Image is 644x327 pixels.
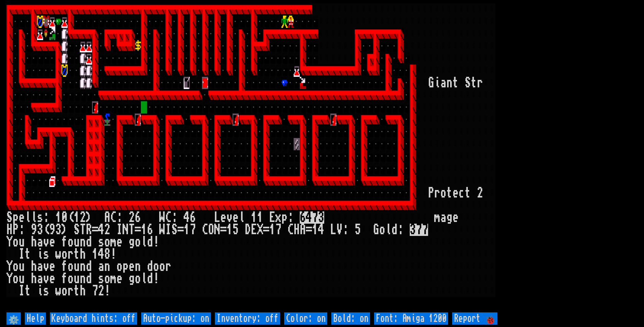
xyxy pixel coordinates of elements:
div: C [165,211,171,224]
div: u [74,236,80,248]
div: e [19,211,25,224]
div: d [147,236,153,248]
div: c [459,187,465,199]
div: o [68,260,74,273]
div: o [68,273,74,285]
input: Color: on [284,312,327,325]
div: ! [110,248,116,260]
div: t [25,285,31,297]
div: o [135,273,141,285]
div: 1 [184,224,190,236]
div: 1 [92,248,98,260]
div: 7 [275,224,281,236]
div: t [74,248,80,260]
div: S [74,224,80,236]
div: H [294,224,300,236]
div: N [214,224,220,236]
div: ! [153,236,159,248]
div: ! [104,285,110,297]
div: f [61,260,68,273]
div: o [13,273,19,285]
div: o [13,236,19,248]
div: 9 [31,224,37,236]
input: ⚙️ [6,312,21,325]
div: 1 [74,211,80,224]
div: o [13,260,19,273]
div: 0 [61,211,68,224]
div: e [453,211,459,224]
div: 3 [37,224,43,236]
div: p [281,211,288,224]
div: s [98,273,104,285]
div: u [74,273,80,285]
div: a [37,236,43,248]
div: L [330,224,336,236]
div: o [153,260,159,273]
div: S [171,224,178,236]
div: R [86,224,92,236]
div: a [37,273,43,285]
div: w [55,285,61,297]
div: A [300,224,306,236]
div: h [31,236,37,248]
div: 2 [98,285,104,297]
div: O [208,224,214,236]
div: P [13,224,19,236]
div: t [74,285,80,297]
div: o [116,260,123,273]
div: s [98,236,104,248]
div: = [263,224,269,236]
div: r [477,77,483,89]
div: r [68,248,74,260]
div: A [104,211,110,224]
div: e [129,260,135,273]
div: o [61,285,68,297]
mark: 7 [312,211,318,224]
div: h [80,248,86,260]
div: 4 [98,248,104,260]
div: s [37,211,43,224]
div: T [80,224,86,236]
div: ( [68,211,74,224]
div: : [43,211,49,224]
div: 2 [129,211,135,224]
div: l [31,211,37,224]
div: = [92,224,98,236]
div: n [446,77,453,89]
div: h [31,260,37,273]
div: 8 [104,248,110,260]
div: e [116,273,123,285]
div: g [129,273,135,285]
div: n [80,273,86,285]
div: 7 [190,224,196,236]
div: v [43,236,49,248]
div: T [129,224,135,236]
div: n [104,260,110,273]
div: r [68,285,74,297]
input: Keyboard hints: off [50,312,137,325]
div: : [116,211,123,224]
div: : [398,224,404,236]
div: 4 [98,224,104,236]
div: 6 [190,211,196,224]
div: f [61,236,68,248]
div: W [159,224,165,236]
div: 1 [141,224,147,236]
div: g [129,236,135,248]
div: l [141,236,147,248]
div: o [379,224,385,236]
input: Report 🐞 [452,312,497,325]
div: d [391,224,398,236]
input: Font: Amiga 1200 [374,312,448,325]
div: ) [61,224,68,236]
mark: 6 [300,211,306,224]
input: Bold: on [331,312,370,325]
div: e [233,211,239,224]
div: a [440,77,446,89]
div: e [49,273,55,285]
div: W [159,211,165,224]
div: ( [43,224,49,236]
div: S [465,77,471,89]
div: w [55,248,61,260]
div: Y [6,236,13,248]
